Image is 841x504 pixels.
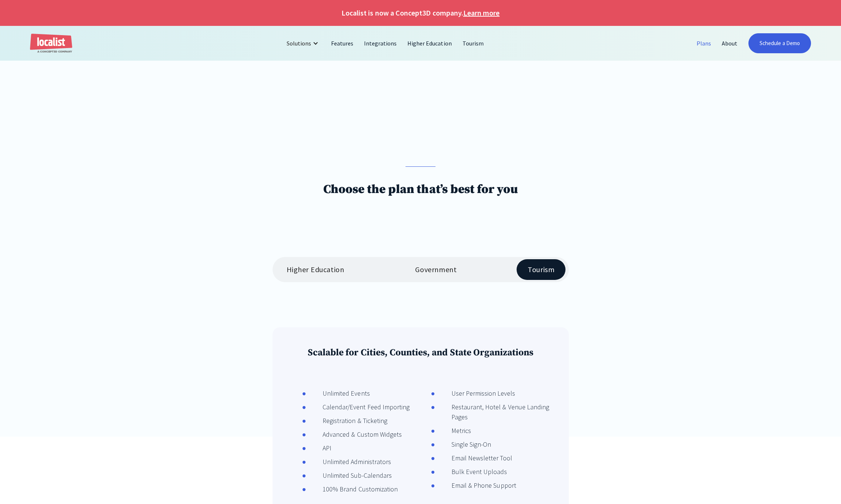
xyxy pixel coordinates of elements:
[287,347,554,358] h3: Scalable for Cities, Counties, and State Organizations
[435,439,491,449] div: Single Sign-On
[306,429,402,439] div: Advanced & Custom Widgets
[287,39,311,48] div: Solutions
[457,34,489,52] a: Tourism
[306,457,391,467] div: Unlimited Administrators
[691,34,717,52] a: Plans
[323,182,518,197] h1: Choose the plan that’s best for you
[463,7,500,18] a: Learn more
[528,265,554,274] div: Tourism
[359,34,402,52] a: Integrations
[717,34,743,52] a: About
[435,402,554,422] div: Restaurant, Hotel & Venue Landing Pages
[30,34,72,53] a: home
[306,388,370,398] div: Unlimited Events
[435,426,471,436] div: Metrics
[435,467,507,477] div: Bulk Event Uploads
[306,402,410,412] div: Calendar/Event Feed Importing
[306,470,392,480] div: Unlimited Sub-Calendars
[435,388,515,398] div: User Permission Levels
[748,33,811,53] a: Schedule a Demo
[326,34,359,52] a: Features
[415,265,457,274] div: Government
[402,34,457,52] a: Higher Education
[306,443,331,453] div: API
[435,480,516,490] div: Email & Phone Support
[435,453,513,463] div: Email Newsletter Tool
[287,265,344,274] div: Higher Education
[306,484,398,494] div: 100% Brand Customization
[281,34,326,52] div: Solutions
[306,416,387,426] div: Registration & Ticketing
